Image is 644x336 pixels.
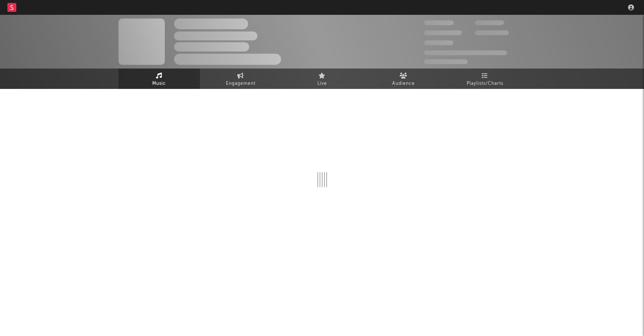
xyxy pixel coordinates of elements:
[200,69,281,89] a: Engagement
[317,79,327,88] span: Live
[392,79,415,88] span: Audience
[467,79,503,88] span: Playlists/Charts
[424,59,468,64] span: Jump Score: 85.0
[475,20,504,25] span: 100,000
[475,30,509,35] span: 1,000,000
[226,79,256,88] span: Engagement
[424,50,507,55] span: 50,000,000 Monthly Listeners
[424,30,462,35] span: 50,000,000
[119,69,200,89] a: Music
[424,20,454,25] span: 300,000
[363,69,444,89] a: Audience
[281,69,363,89] a: Live
[424,40,453,45] span: 100,000
[152,79,166,88] span: Music
[444,69,526,89] a: Playlists/Charts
